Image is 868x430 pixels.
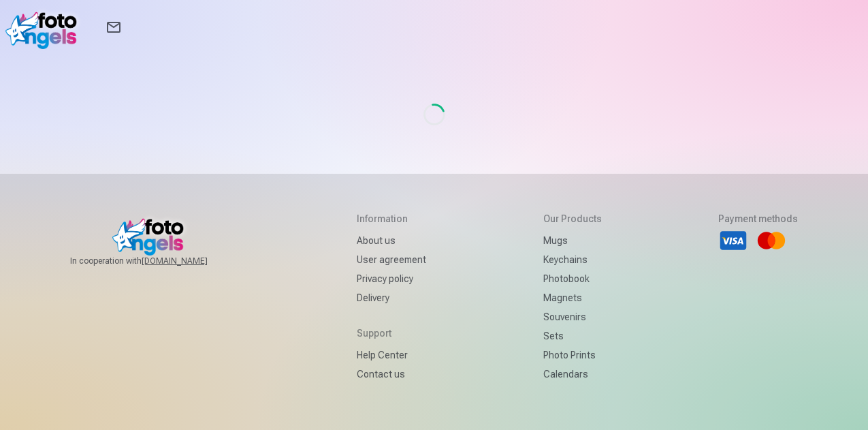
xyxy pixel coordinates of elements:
[142,256,240,266] a: [DOMAIN_NAME]
[718,212,798,226] h5: Payment methods
[70,256,240,266] span: In cooperation with
[756,226,786,256] li: Mastercard
[357,345,426,365] a: Help Center
[718,226,748,256] li: Visa
[357,365,426,384] a: Contact us
[543,250,602,269] a: Keychains
[357,269,426,288] a: Privacy policy
[543,326,602,345] a: Sets
[357,250,426,269] a: User agreement
[357,231,426,250] a: About us
[543,307,602,326] a: Souvenirs
[357,326,426,340] h5: Support
[543,212,602,226] h5: Our products
[543,345,602,365] a: Photo prints
[543,269,602,288] a: Photobook
[543,231,602,250] a: Mugs
[543,365,602,384] a: Calendars
[5,5,84,49] img: /v1
[357,212,426,226] h5: Information
[357,288,426,307] a: Delivery
[543,288,602,307] a: Magnets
